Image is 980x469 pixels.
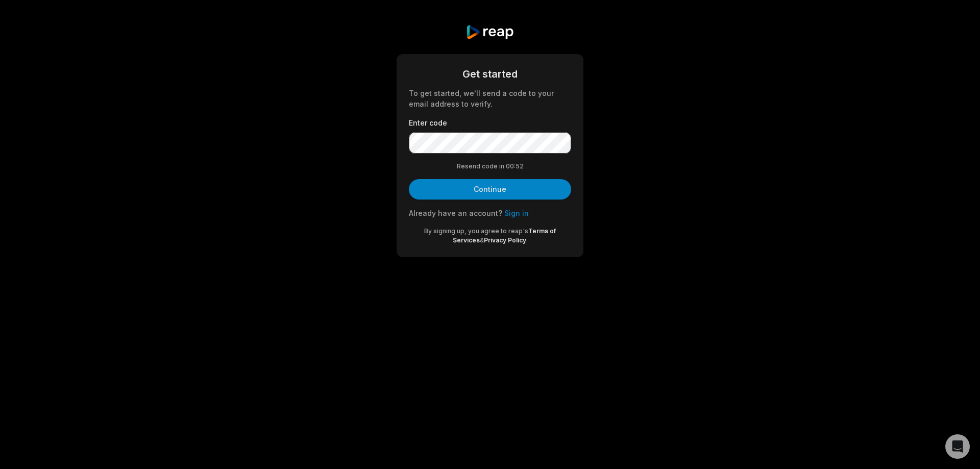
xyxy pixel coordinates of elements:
[945,434,970,459] div: Open Intercom Messenger
[409,162,571,171] div: Resend code in 00:
[480,236,484,244] span: &
[504,209,529,217] a: Sign in
[484,236,526,244] a: Privacy Policy
[409,179,571,200] button: Continue
[526,236,528,244] span: .
[409,117,571,128] label: Enter code
[424,227,528,235] span: By signing up, you agree to reap's
[516,162,524,171] span: 52
[409,88,571,109] div: To get started, we'll send a code to your email address to verify.
[409,66,571,82] div: Get started
[465,24,514,40] img: reap
[409,209,502,217] span: Already have an account?
[453,227,556,244] a: Terms of Services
